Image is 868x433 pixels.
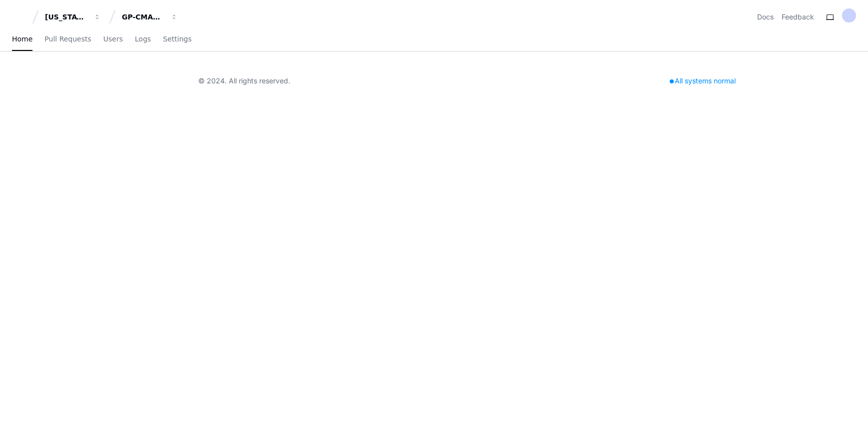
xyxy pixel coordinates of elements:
a: Logs [135,28,151,51]
a: Home [12,28,32,51]
a: Users [103,28,123,51]
button: Feedback [782,12,814,22]
div: GP-CMAG-MP2 [122,12,165,22]
button: [US_STATE] Pacific [41,8,105,26]
a: Docs [757,12,774,22]
span: Settings [163,36,191,42]
div: © 2024. All rights reserved. [198,76,290,86]
button: GP-CMAG-MP2 [118,8,182,26]
div: All systems normal [664,74,742,88]
span: Pull Requests [44,36,91,42]
span: Logs [135,36,151,42]
a: Settings [163,28,191,51]
span: Home [12,36,32,42]
span: Users [103,36,123,42]
a: Pull Requests [44,28,91,51]
div: [US_STATE] Pacific [45,12,88,22]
